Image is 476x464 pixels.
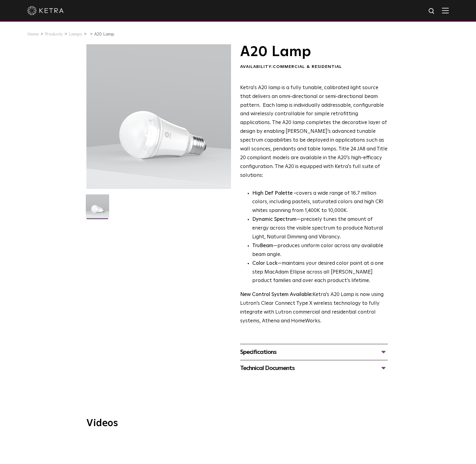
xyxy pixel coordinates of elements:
[27,6,64,15] img: ketra-logo-2019-white
[86,194,109,222] img: A20-Lamp-2021-Web-Square
[69,32,82,36] a: Lamps
[273,65,342,69] span: Commercial & Residential
[240,85,387,178] span: Ketra's A20 lamp is a fully tunable, calibrated light source that delivers an omni-directional or...
[45,32,63,36] a: Products
[252,191,296,196] strong: High Def Palette -
[27,32,39,36] a: Home
[252,259,388,286] li: —maintains your desired color point at a one step MacAdam Ellipse across all [PERSON_NAME] produc...
[252,243,273,248] strong: TruBeam
[240,64,388,70] div: Availability:
[252,261,277,266] strong: Color Lock
[252,215,388,242] li: —precisely tunes the amount of energy across the visible spectrum to produce Natural Light, Natur...
[240,347,388,357] div: Specifications
[442,8,449,13] img: Hamburger%20Nav.svg
[252,189,388,216] p: covers a wide range of 16.7 million colors, including pastels, saturated colors and high CRI whit...
[86,419,390,428] h3: Videos
[240,291,388,326] p: Ketra’s A20 Lamp is now using Lutron’s Clear Connect Type X wireless technology to fully integrat...
[94,32,114,36] a: A20 Lamp
[240,363,388,373] div: Technical Documents
[240,292,313,297] strong: New Control System Available:
[428,8,436,15] img: search icon
[252,242,388,259] li: —produces uniform color across any available beam angle.
[240,44,388,59] h1: A20 Lamp
[252,217,297,222] strong: Dynamic Spectrum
